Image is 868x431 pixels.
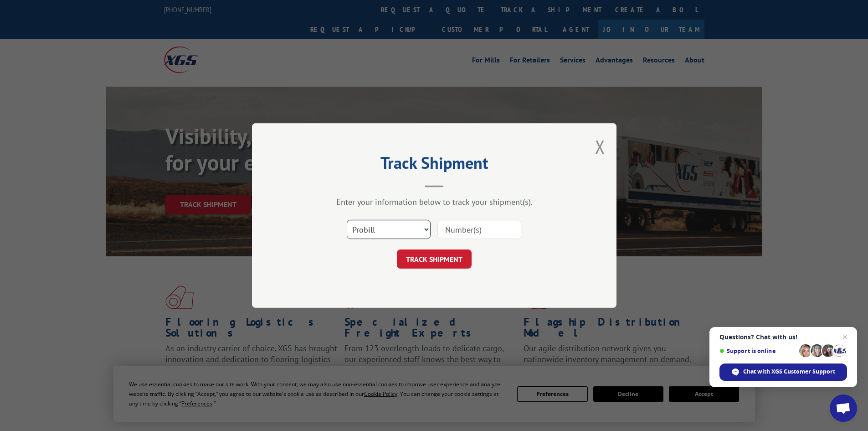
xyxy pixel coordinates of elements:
[719,333,847,341] span: Questions? Chat with us!
[437,220,521,239] input: Number(s)
[298,197,571,207] div: Enter your information below to track your shipment(s).
[830,395,857,422] div: Open chat
[719,363,847,381] div: Chat with XGS Customer Support
[595,135,605,159] button: Close modal
[839,332,850,343] span: Close chat
[743,368,835,376] span: Chat with XGS Customer Support
[298,156,571,174] h2: Track Shipment
[719,348,796,354] span: Support is online
[397,249,472,269] button: TRACK SHIPMENT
